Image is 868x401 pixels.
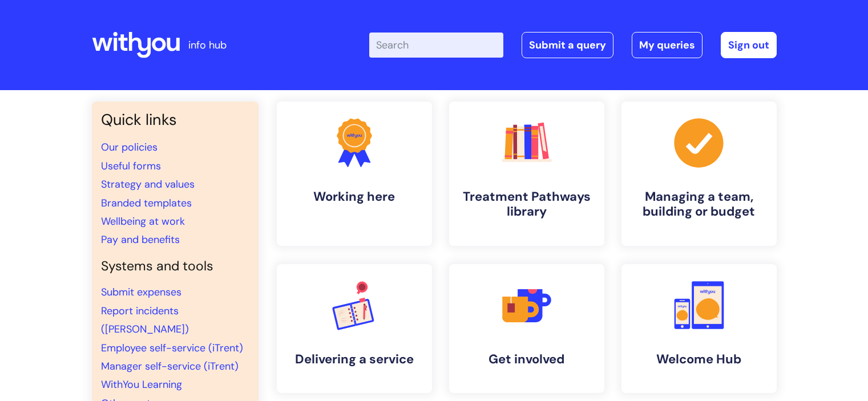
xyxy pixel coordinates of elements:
[101,159,161,173] a: Useful forms
[631,352,768,367] h4: Welcome Hub
[101,233,180,246] a: Pay and benefits
[286,189,423,204] h4: Working here
[449,264,604,393] a: Get involved
[522,32,613,58] a: Submit a query
[101,359,239,373] a: Manager self-service (iTrent)
[632,32,703,58] a: My queries
[101,196,192,210] a: Branded templates
[101,140,158,154] a: Our policies
[621,102,777,246] a: Managing a team, building or budget
[449,102,604,246] a: Treatment Pathways library
[101,111,249,129] h3: Quick links
[369,32,777,58] div: | -
[277,102,432,246] a: Working here
[101,258,249,274] h4: Systems and tools
[621,264,777,393] a: Welcome Hub
[286,352,423,367] h4: Delivering a service
[101,378,182,391] a: WithYou Learning
[101,341,243,355] a: Employee self-service (iTrent)
[721,32,777,58] a: Sign out
[101,214,185,228] a: Wellbeing at work
[101,304,189,336] a: Report incidents ([PERSON_NAME])
[369,33,503,58] input: Search
[631,189,768,220] h4: Managing a team, building or budget
[458,352,595,367] h4: Get involved
[101,177,195,191] a: Strategy and values
[101,285,181,299] a: Submit expenses
[458,189,595,220] h4: Treatment Pathways library
[277,264,432,393] a: Delivering a service
[188,36,227,54] p: info hub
